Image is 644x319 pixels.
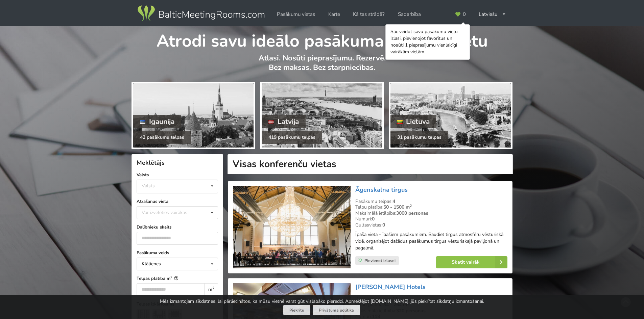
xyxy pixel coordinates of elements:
[396,210,428,216] strong: 3000 personas
[142,262,161,266] div: Klātienes
[262,131,322,144] div: 419 pasākumu telpas
[355,210,507,216] div: Maksimālā ietilpība:
[142,183,155,189] div: Valsts
[355,231,507,251] p: Īpaša vieta - īpašiem pasākumiem. Baudiet tirgus atmosfēru vēsturiskā vidē, organizējot dažādus p...
[272,8,320,21] a: Pasākumu vietas
[364,258,396,263] span: Pievienot izlasei
[132,82,255,149] a: Igaunija 42 pasākumu telpas
[260,82,384,149] a: Latvija 419 pasākumu telpas
[137,198,218,205] label: Atrašanās vieta
[283,305,310,316] button: Piekrītu
[133,131,191,144] div: 42 pasākumu telpas
[355,283,426,291] a: [PERSON_NAME] Hotels
[355,186,408,194] a: Āgenskalna tirgus
[390,131,448,144] div: 31 pasākumu telpas
[355,216,507,222] div: Numuri:
[132,53,512,79] p: Atlasi. Nosūti pieprasījumu. Rezervē. Bez maksas. Bez starpniecības.
[463,12,466,17] span: 0
[313,305,360,316] a: Privātuma politika
[324,8,345,21] a: Karte
[262,115,306,128] div: Latvija
[136,4,266,23] img: Baltic Meeting Rooms
[170,275,172,279] sup: 2
[133,115,181,128] div: Igaunija
[137,224,218,231] label: Dalībnieku skaits
[390,115,437,128] div: Lietuva
[204,283,218,296] div: m
[355,222,507,228] div: Gultasvietas:
[132,26,512,52] h1: Atrodi savu ideālo pasākuma norises vietu
[137,171,218,178] label: Valsts
[228,154,513,174] h1: Visas konferenču vietas
[383,204,412,210] strong: 50 - 1500 m
[348,8,389,21] a: Kā tas strādā?
[140,209,202,216] div: Var izvēlēties vairākas
[389,82,512,149] a: Lietuva 31 pasākumu telpas
[137,249,218,256] label: Pasākuma veids
[137,275,218,282] label: Telpas platība m
[233,186,350,269] img: Neierastas vietas | Rīga | Āgenskalna tirgus
[410,203,412,208] sup: 2
[137,159,165,167] span: Meklētājs
[392,198,395,205] strong: 4
[212,286,214,291] sup: 2
[390,28,465,55] div: Sāc veidot savu pasākumu vietu izlasi, pievienojot favorītus un nosūti 1 pieprasījumu vienlaicīgi...
[474,8,511,21] div: Latviešu
[355,204,507,210] div: Telpu platība:
[393,8,426,21] a: Sadarbība
[436,256,507,268] a: Skatīt vairāk
[355,198,507,205] div: Pasākumu telpas:
[382,222,385,228] strong: 0
[372,216,375,222] strong: 0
